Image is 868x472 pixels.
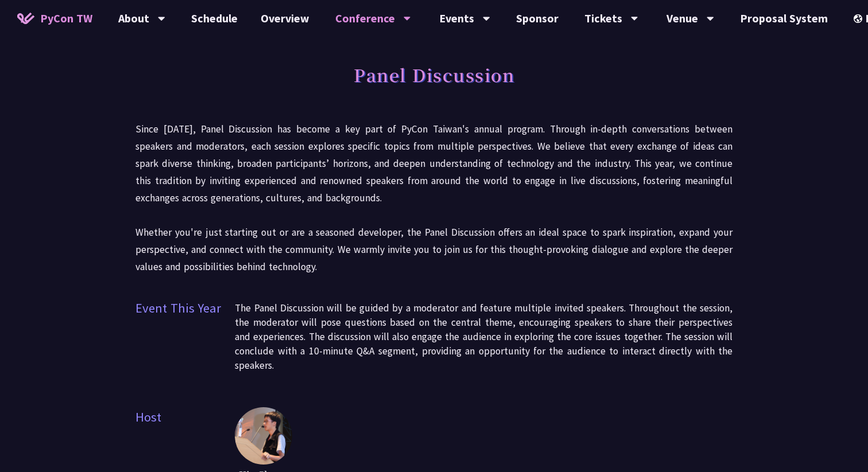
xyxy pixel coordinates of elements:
h1: Panel Discussion [354,57,514,92]
span: Event This Year [135,298,235,384]
p: Since [DATE], Panel Discussion has become a key part of PyCon Taiwan's annual program. Through in... [135,120,733,275]
span: PyCon TW [40,10,92,27]
img: Home icon of PyCon TW 2025 [17,13,34,24]
a: PyCon TW [6,4,104,33]
img: Kir Chou [235,407,292,465]
img: Locale Icon [854,14,865,23]
p: The Panel Discussion will be guided by a moderator and feature multiple invited speakers. Through... [235,301,733,373]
